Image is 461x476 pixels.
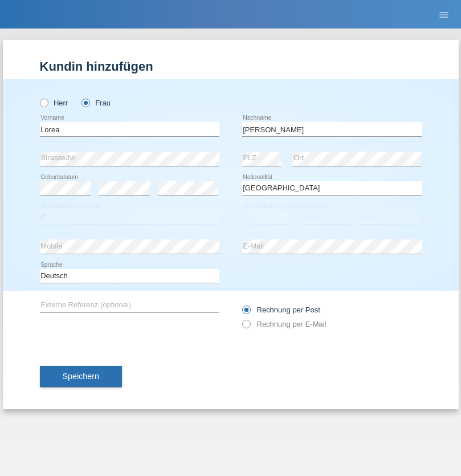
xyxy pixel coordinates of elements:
label: Rechnung per Post [242,306,320,314]
a: menu [433,11,455,18]
input: Rechnung per E-Mail [242,320,250,334]
label: Herr [40,99,68,107]
span: Speichern [63,372,99,381]
input: Rechnung per Post [242,306,250,320]
label: Frau [81,99,111,107]
h1: Kundin hinzufügen [40,59,422,74]
label: Rechnung per E-Mail [242,320,327,328]
input: Frau [81,99,89,106]
button: Speichern [40,366,122,388]
i: menu [438,9,450,21]
input: Herr [40,99,47,106]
